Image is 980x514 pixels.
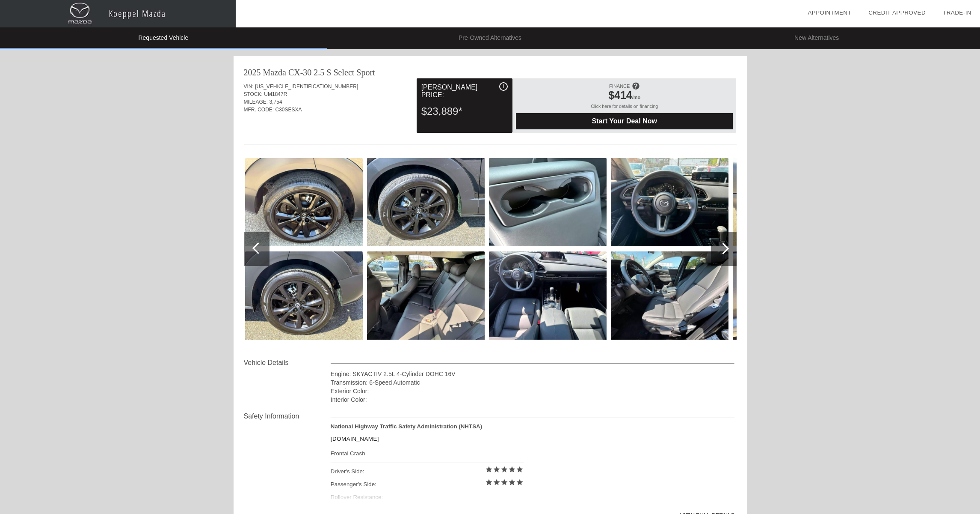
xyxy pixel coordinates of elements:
[244,107,274,113] span: MFR. CODE:
[245,158,363,246] img: 263e0a4b-48bf-450d-82c8-466321c16b93.jpg
[508,478,516,486] i: star
[244,411,331,421] div: Safety Information
[331,378,735,387] div: Transmission: 6-Speed Automatic
[244,66,312,78] div: 2025 Mazda CX-30
[244,91,263,97] span: STOCK:
[516,104,733,113] div: Click here for details on financing
[485,478,493,486] i: star
[244,119,737,132] div: Quoted on [DATE] 6:46:21 PM
[331,436,379,442] a: [DOMAIN_NAME]
[733,158,850,246] img: c2217bbd-02f2-4157-af17-a262bea488a1.jpg
[275,107,302,113] span: C30SESXA
[527,117,722,125] span: Start Your Deal Now
[331,448,524,459] div: Frontal Crash
[489,251,607,340] img: b76557c4-466e-46ef-9a50-fcb5a4860ecf.jpg
[255,84,358,90] span: [US_VEHICLE_IDENTIFICATION_NUMBER]
[314,66,375,78] div: 2.5 S Select Sport
[489,158,607,246] img: 6e596550-f348-465a-b9d8-0d1876ca3e85.jpg
[244,358,331,368] div: Vehicle Details
[516,466,524,473] i: star
[331,478,524,491] div: Passenger's Side:
[367,158,485,246] img: 6c917d39-02d8-47f8-be28-bbacd248015c.jpg
[508,466,516,473] i: star
[653,27,980,49] li: New Alternatives
[608,89,632,101] span: $414
[331,370,735,378] div: Engine: SKYACTIV 2.5L 4-Cylinder DOHC 16V
[331,387,735,395] div: Exterior Color:
[611,251,728,340] img: 450fd2d1-7399-4f6b-a570-a53ea4be5366.jpg
[493,478,500,486] i: star
[245,251,363,340] img: 4c342655-964e-44be-9999-c9df14e115c1.jpg
[500,478,508,486] i: star
[493,466,500,473] i: star
[421,82,508,100] div: [PERSON_NAME] Price:
[943,9,971,16] a: Trade-In
[367,251,485,340] img: a8f31f11-31b7-4ad6-b608-e64b96b9fec1.jpg
[520,89,728,104] div: /mo
[611,158,728,246] img: b2b23c0f-b2a8-42cc-acd8-828dbab719d9.jpg
[503,84,504,90] span: i
[331,395,735,404] div: Interior Color:
[500,466,508,473] i: star
[244,99,268,105] span: MILEAGE:
[421,100,508,123] div: $23,889*
[244,84,254,90] span: VIN:
[327,27,654,49] li: Pre-Owned Alternatives
[331,465,524,478] div: Driver's Side:
[516,478,524,486] i: star
[808,9,851,16] a: Appointment
[733,251,850,340] img: 0cd1719c-5fd1-40c6-a087-630d0fc359b0.jpg
[868,9,926,16] a: Credit Approved
[331,423,482,430] strong: National Highway Traffic Safety Administration (NHTSA)
[264,91,287,97] span: UM1847R
[269,99,282,105] span: 3,754
[485,466,493,473] i: star
[609,84,630,89] span: FINANCE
